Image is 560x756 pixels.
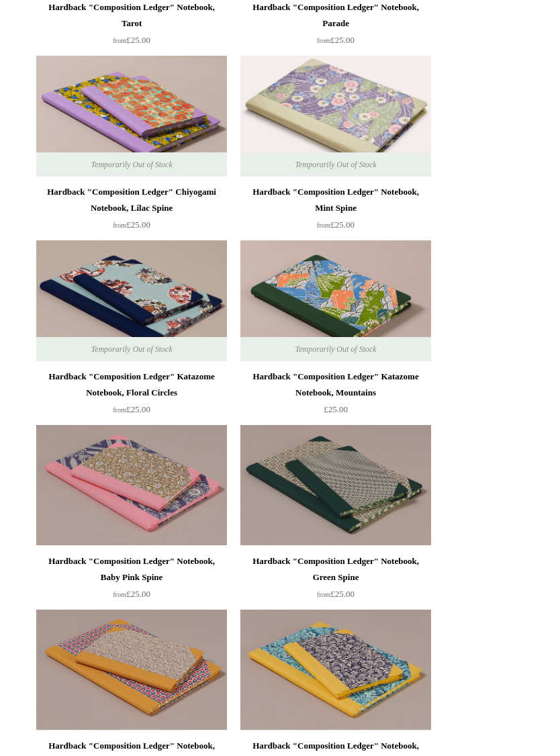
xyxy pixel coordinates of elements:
[240,426,431,547] img: Hardback "Composition Ledger" Notebook, Green Spine
[36,241,227,362] img: Hardback "Composition Ledger" Katazome Notebook, Floral Circles
[240,610,431,731] a: Hardback "Composition Ledger" Notebook, Bright Yellow Spine Hardback "Composition Ledger" Noteboo...
[240,426,431,547] a: Hardback "Composition Ledger" Notebook, Green Spine Hardback "Composition Ledger" Notebook, Green...
[36,426,227,547] img: Hardback "Composition Ledger" Notebook, Baby Pink Spine
[113,589,150,600] span: £25.00
[281,153,389,177] span: Temporarily Out of Stock
[113,592,126,599] span: from
[36,185,227,240] a: Hardback "Composition Ledger" Chiyogami Notebook, Lilac Spine from£25.00
[36,369,227,424] a: Hardback "Composition Ledger" Katazome Notebook, Floral Circles from£25.00
[240,56,431,177] img: Hardback "Composition Ledger" Notebook, Mint Spine
[244,185,428,217] div: Hardback "Composition Ledger" Notebook, Mint Spine
[113,405,150,415] span: £25.00
[113,36,150,46] span: £25.00
[281,338,389,362] span: Temporarily Out of Stock
[113,38,126,45] span: from
[36,554,227,609] a: Hardback "Composition Ledger" Notebook, Baby Pink Spine from£25.00
[36,610,227,731] img: Hardback "Composition Ledger" Notebook, Mustard Spine
[240,241,431,362] img: Hardback "Composition Ledger" Katazome Notebook, Mountains
[317,222,330,230] span: from
[240,369,431,424] a: Hardback "Composition Ledger" Katazome Notebook, Mountains £25.00
[244,554,428,586] div: Hardback "Composition Ledger" Notebook, Green Spine
[324,405,348,415] span: £25.00
[77,153,185,177] span: Temporarily Out of Stock
[40,369,224,401] div: Hardback "Composition Ledger" Katazome Notebook, Floral Circles
[40,554,224,586] div: Hardback "Composition Ledger" Notebook, Baby Pink Spine
[36,241,227,362] a: Hardback "Composition Ledger" Katazome Notebook, Floral Circles Hardback "Composition Ledger" Kat...
[240,185,431,240] a: Hardback "Composition Ledger" Notebook, Mint Spine from£25.00
[77,338,185,362] span: Temporarily Out of Stock
[40,185,224,217] div: Hardback "Composition Ledger" Chiyogami Notebook, Lilac Spine
[240,610,431,731] img: Hardback "Composition Ledger" Notebook, Bright Yellow Spine
[240,554,431,609] a: Hardback "Composition Ledger" Notebook, Green Spine from£25.00
[244,369,428,401] div: Hardback "Composition Ledger" Katazome Notebook, Mountains
[317,36,355,46] span: £25.00
[36,426,227,547] a: Hardback "Composition Ledger" Notebook, Baby Pink Spine Hardback "Composition Ledger" Notebook, B...
[36,56,227,177] a: Hardback "Composition Ledger" Chiyogami Notebook, Lilac Spine Hardback "Composition Ledger" Chiyo...
[113,222,126,230] span: from
[317,220,355,230] span: £25.00
[240,241,431,362] a: Hardback "Composition Ledger" Katazome Notebook, Mountains Hardback "Composition Ledger" Katazome...
[317,589,355,600] span: £25.00
[36,56,227,177] img: Hardback "Composition Ledger" Chiyogami Notebook, Lilac Spine
[36,610,227,731] a: Hardback "Composition Ledger" Notebook, Mustard Spine Hardback "Composition Ledger" Notebook, Mus...
[317,592,330,599] span: from
[113,220,150,230] span: £25.00
[113,407,126,414] span: from
[317,38,330,45] span: from
[240,56,431,177] a: Hardback "Composition Ledger" Notebook, Mint Spine Hardback "Composition Ledger" Notebook, Mint S...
